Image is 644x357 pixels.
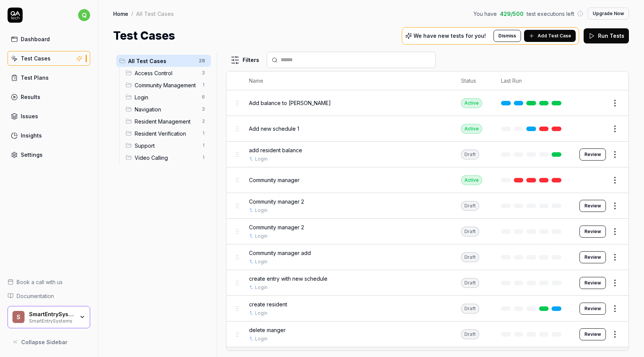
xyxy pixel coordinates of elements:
[21,74,49,82] div: Test Plans
[21,131,42,139] div: Insights
[135,93,197,101] span: Login
[123,67,211,79] div: Drag to reorderAccess Control3
[123,127,211,139] div: Drag to reorderResident Verification1
[78,9,90,21] span: q
[226,296,629,321] tr: create residentLoginDraftReview
[249,198,304,206] span: Community manager 2
[8,109,90,124] a: Issues
[123,103,211,115] div: Drag to reorderNavigation3
[249,326,286,334] span: delete manger
[453,71,493,90] th: Status
[461,227,479,236] div: Draft
[579,226,606,238] button: Review
[579,148,606,161] button: Review
[8,128,90,143] a: Insights
[199,80,208,90] span: 1
[249,249,311,257] span: Community manager add
[199,153,208,162] span: 1
[579,200,606,212] button: Review
[255,284,267,291] a: Login
[249,125,299,133] span: Add new schedule 1
[579,277,606,289] button: Review
[461,201,479,211] div: Draft
[527,10,574,18] span: test executions left
[461,252,479,262] div: Draft
[461,98,482,108] div: Active
[123,151,211,164] div: Drag to reorderVideo Calling1
[461,278,479,288] div: Draft
[78,8,90,23] button: q
[123,79,211,91] div: Drag to reorderCommunity Management1
[461,175,482,185] div: Active
[29,317,74,323] div: SmartEntrySystems
[21,54,51,62] div: Test Cases
[123,139,211,151] div: Drag to reorderSupport1
[579,303,606,315] button: Review
[226,321,629,347] tr: delete mangerLoginDraftReview
[461,329,479,339] div: Draft
[584,28,629,43] button: Run Tests
[255,258,267,265] a: Login
[8,32,90,46] a: Dashboard
[226,244,629,270] tr: Community manager addLoginDraftReview
[123,115,211,127] div: Drag to reorderResident Management2
[8,306,90,329] button: SSmartEntrySystemsSmartEntrySystems
[21,151,43,159] div: Settings
[199,105,208,114] span: 3
[199,129,208,138] span: 1
[21,338,68,346] span: Collapse Sidebar
[135,69,197,77] span: Access Control
[500,10,524,18] span: 429 / 500
[128,57,194,65] span: All Test Cases
[21,93,40,101] div: Results
[21,112,38,120] div: Issues
[113,10,128,17] a: Home
[255,156,267,162] a: Login
[135,81,197,89] span: Community Management
[249,350,284,357] div: Access Control
[538,32,571,39] span: Add Test Case
[473,10,497,18] span: You have
[226,53,264,68] button: Filters
[135,154,197,162] span: Video Calling
[135,142,197,150] span: Support
[461,124,482,134] div: Active
[135,105,197,113] span: Navigation
[249,300,287,308] span: create resident
[196,56,208,65] span: 28
[524,30,576,42] button: Add Test Case
[199,68,208,77] span: 3
[461,304,479,314] div: Draft
[113,27,175,44] h1: Test Cases
[17,292,54,300] span: Documentation
[199,117,208,126] span: 2
[8,51,90,66] a: Test Cases
[249,176,300,184] span: Community manager
[461,150,479,159] div: Draft
[8,292,90,300] a: Documentation
[8,334,90,349] button: Collapse Sidebar
[226,116,629,142] tr: Add new schedule 1Active
[131,10,133,17] div: /
[135,117,197,125] span: Resident Management
[199,141,208,150] span: 1
[17,278,63,286] span: Book a call with us
[255,233,267,240] a: Login
[8,90,90,104] a: Results
[579,328,606,340] button: Review
[123,91,211,103] div: Drag to reorderLogin6
[21,35,50,43] div: Dashboard
[226,167,629,193] tr: Community managerActive
[249,223,304,231] span: Community manager 2
[579,251,606,263] button: Review
[199,93,208,102] span: 6
[12,311,25,323] span: S
[493,30,521,42] button: Dismiss
[413,33,486,39] p: We have new tests for you!
[29,311,74,318] div: SmartEntrySystems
